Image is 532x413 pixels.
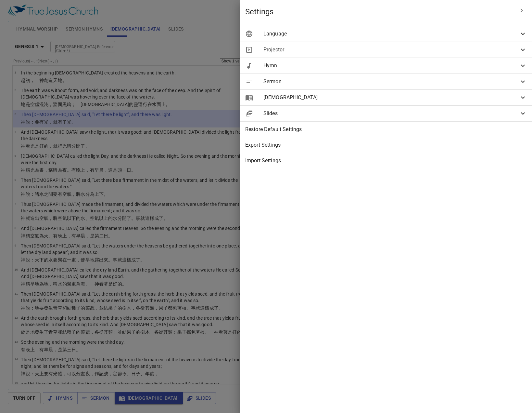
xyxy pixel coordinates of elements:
[240,122,532,137] div: Restore Default Settings
[245,141,527,149] span: Export Settings
[263,94,519,101] span: [DEMOGRAPHIC_DATA]
[263,46,519,54] span: Projector
[263,30,519,38] span: Language
[240,26,532,42] div: Language
[240,74,532,89] div: Sermon
[263,110,519,117] span: Slides
[245,126,527,133] span: Restore Default Settings
[245,7,514,17] span: Settings
[263,62,519,70] span: Hymn
[240,137,532,153] div: Export Settings
[240,153,532,168] div: Import Settings
[240,106,532,121] div: Slides
[240,90,532,105] div: [DEMOGRAPHIC_DATA]
[240,42,532,58] div: Projector
[263,78,519,86] span: Sermon
[245,157,527,165] span: Import Settings
[240,58,532,73] div: Hymn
